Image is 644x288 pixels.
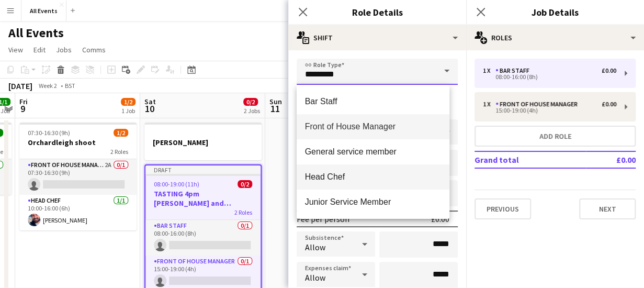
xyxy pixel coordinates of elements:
[243,98,258,106] span: 0/2
[110,148,128,156] span: 2 Roles
[19,195,137,230] app-card-role: Head Chef1/110:00-16:00 (6h)[PERSON_NAME]
[288,25,466,50] div: Shift
[431,214,449,224] div: £0.00
[305,197,442,207] span: Junior Service Member
[19,159,137,195] app-card-role: Front of House Manager2A0/107:30-16:30 (9h)
[143,103,156,115] span: 10
[234,208,252,216] span: 2 Roles
[495,101,582,108] div: Front of House Manager
[29,43,50,57] a: Edit
[466,25,644,50] div: Roles
[305,242,325,252] span: Allow
[144,138,262,147] h3: [PERSON_NAME]
[602,101,616,108] div: £0.00
[8,45,23,54] span: View
[154,180,199,188] span: 08:00-19:00 (11h)
[483,74,616,80] div: 08:00-16:00 (8h)
[28,129,70,137] span: 07:30-16:30 (9h)
[19,97,28,106] span: Fri
[145,189,261,208] h3: TASTING 4pm [PERSON_NAME] and [PERSON_NAME] ([DATE])
[145,220,261,256] app-card-role: Bar Staff0/108:00-16:00 (8h)
[144,97,156,106] span: Sat
[8,25,64,41] h1: All Events
[586,151,636,168] td: £0.00
[78,43,110,57] a: Comms
[602,67,616,74] div: £0.00
[21,1,66,21] button: All Events
[65,82,75,90] div: BST
[297,214,349,224] div: Fee per person
[8,81,32,91] div: [DATE]
[474,198,531,219] button: Previous
[145,165,261,174] div: Draft
[19,138,137,147] h3: Orchardleigh shoot
[483,101,495,108] div: 1 x
[33,45,46,54] span: Edit
[244,107,260,115] div: 2 Jobs
[52,43,76,57] a: Jobs
[268,103,282,115] span: 11
[144,123,262,160] app-job-card: [PERSON_NAME]
[305,172,442,182] span: Head Chef
[121,107,135,115] div: 1 Job
[82,45,106,54] span: Comms
[35,82,61,90] span: Week 2
[305,272,325,283] span: Allow
[305,121,442,131] span: Front of House Manager
[238,180,252,188] span: 0/2
[288,5,466,19] h3: Role Details
[305,147,442,157] span: General service member
[269,97,282,106] span: Sun
[466,5,644,19] h3: Job Details
[474,126,636,147] button: Add role
[495,67,534,74] div: Bar Staff
[4,43,27,57] a: View
[483,67,495,74] div: 1 x
[114,129,128,137] span: 1/2
[56,45,72,54] span: Jobs
[305,96,442,106] span: Bar Staff
[579,198,636,219] button: Next
[121,98,135,106] span: 1/2
[474,151,586,168] td: Grand total
[19,123,137,230] app-job-card: 07:30-16:30 (9h)1/2Orchardleigh shoot2 RolesFront of House Manager2A0/107:30-16:30 (9h) Head Chef...
[18,103,28,115] span: 9
[483,108,616,113] div: 15:00-19:00 (4h)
